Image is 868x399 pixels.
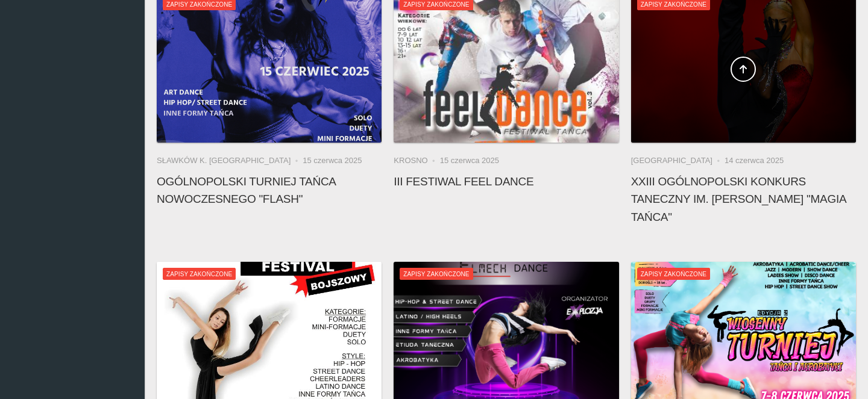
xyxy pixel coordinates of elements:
[394,155,439,167] li: Krosno
[157,173,382,208] h4: Ogólnopolski Turniej Tańca Nowoczesnego "Flash"
[400,268,473,280] span: Zapisy zakończone
[157,155,303,167] li: Sławków k. [GEOGRAPHIC_DATA]
[394,173,618,190] h4: III Festiwal Feel Dance
[631,173,856,226] h4: XXIII Ogólnopolski Konkurs Taneczny im. [PERSON_NAME] "MAGIA TAŃCA"
[163,268,236,280] span: Zapisy zakończone
[631,155,725,167] li: [GEOGRAPHIC_DATA]
[725,155,784,167] li: 14 czerwca 2025
[303,155,362,167] li: 15 czerwca 2025
[440,155,499,167] li: 15 czerwca 2025
[637,268,710,280] span: Zapisy zakończone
